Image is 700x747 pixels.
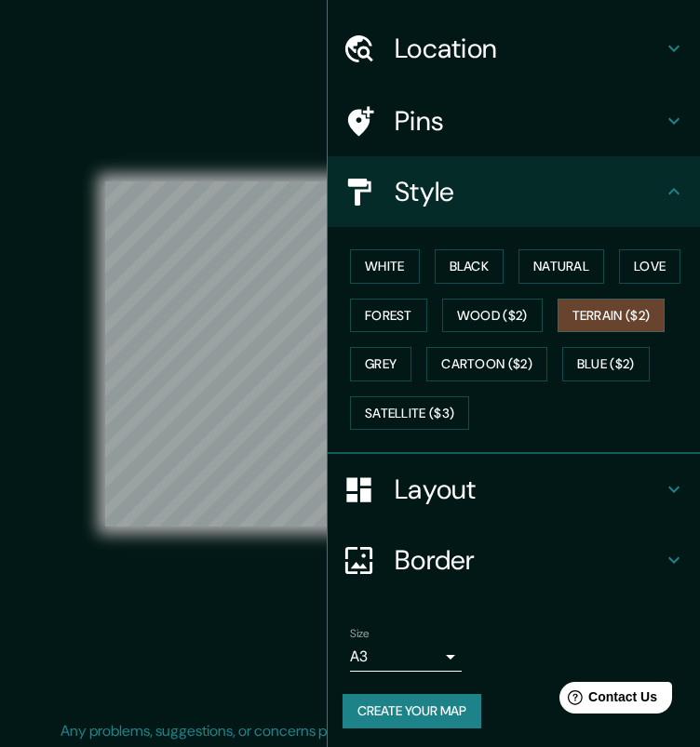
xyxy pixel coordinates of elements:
[562,347,650,381] button: Blue ($2)
[350,347,411,381] button: Grey
[105,181,594,527] canvas: Map
[558,299,666,333] button: Terrain ($2)
[328,454,700,525] div: Layout
[435,249,505,284] button: Black
[343,694,481,728] button: Create your map
[619,249,680,284] button: Love
[395,175,663,208] h4: Style
[61,720,633,742] p: Any problems, suggestions, or concerns please email .
[350,396,469,431] button: Satellite ($3)
[328,156,700,227] div: Style
[350,626,370,642] label: Size
[350,642,462,672] div: A3
[328,13,700,84] div: Location
[395,32,663,65] h4: Location
[442,299,543,333] button: Wood ($2)
[518,249,604,284] button: Natural
[350,249,420,284] button: White
[395,473,663,506] h4: Layout
[350,299,427,333] button: Forest
[534,674,680,727] iframe: Help widget launcher
[426,347,547,381] button: Cartoon ($2)
[395,104,663,138] h4: Pins
[328,525,700,595] div: Border
[395,543,663,577] h4: Border
[328,86,700,156] div: Pins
